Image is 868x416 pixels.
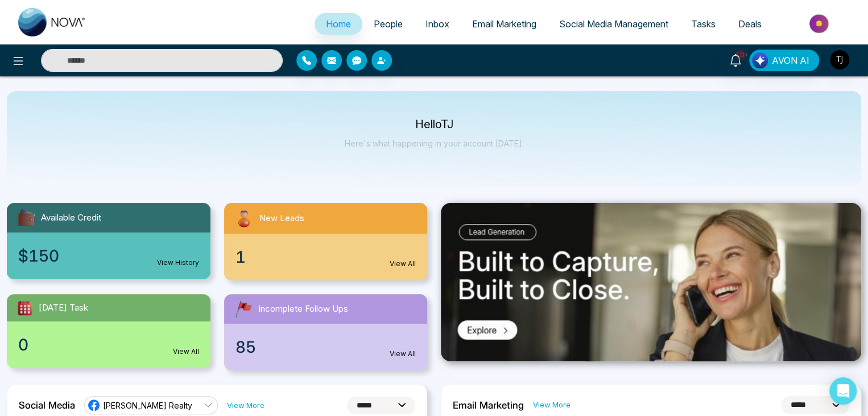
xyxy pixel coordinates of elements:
[173,346,199,357] a: View All
[233,299,254,319] img: followUps.svg
[829,377,857,405] div: Open Intercom Messenger
[453,399,524,411] h2: Email Marketing
[362,13,414,35] a: People
[749,50,819,71] button: AVON AI
[315,13,362,35] a: Home
[779,11,861,36] img: Market-place.gif
[18,8,86,36] img: Nova CRM Logo
[772,54,809,67] span: AVON AI
[235,335,256,359] span: 85
[39,301,88,315] span: [DATE] Task
[691,18,716,30] span: Tasks
[722,50,749,70] a: 10+
[425,18,449,30] span: Inbox
[259,212,304,225] span: New Leads
[18,244,59,268] span: $150
[235,245,246,269] span: 1
[735,50,746,60] span: 10+
[533,399,571,410] a: View More
[390,259,416,269] a: View All
[345,138,524,148] p: Here's what happening in your account [DATE].
[414,13,461,35] a: Inbox
[258,303,348,316] span: Incomplete Follow Ups
[16,299,34,317] img: todayTask.svg
[472,18,536,30] span: Email Marketing
[18,333,28,357] span: 0
[41,211,101,225] span: Available Credit
[390,349,416,359] a: View All
[374,18,403,30] span: People
[217,294,435,370] a: Incomplete Follow Ups85View All
[727,13,773,35] a: Deals
[752,52,768,68] img: Lead Flow
[233,207,255,229] img: newLeads.svg
[103,400,192,411] span: [PERSON_NAME] Realty
[441,203,861,361] img: .
[345,120,524,129] p: Hello TJ
[738,18,762,30] span: Deals
[548,13,680,35] a: Social Media Management
[680,13,727,35] a: Tasks
[217,203,435,280] a: New Leads1View All
[326,18,351,30] span: Home
[461,13,548,35] a: Email Marketing
[19,399,75,411] h2: Social Media
[157,258,199,268] a: View History
[559,18,668,30] span: Social Media Management
[830,50,849,70] img: User Avatar
[227,400,264,411] a: View More
[16,207,36,228] img: availableCredit.svg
